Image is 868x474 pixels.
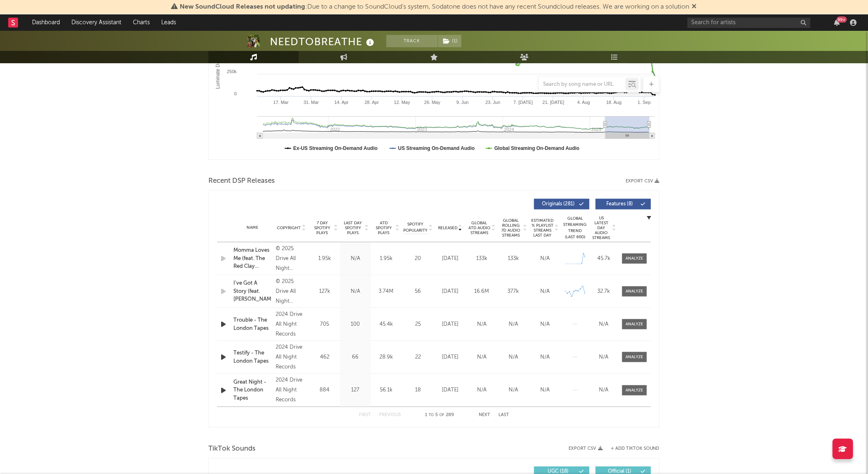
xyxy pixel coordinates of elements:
div: 25 [404,320,432,329]
span: Last Day Spotify Plays [342,221,364,235]
text: 12. May [394,100,411,105]
div: 133k [500,255,527,263]
div: [DATE] [436,386,464,394]
span: to [429,413,434,417]
div: 1.95k [311,255,338,263]
text: 14. Apr [334,100,349,105]
div: 20 [404,255,432,263]
div: N/A [531,320,559,329]
div: N/A [531,353,559,361]
div: 56.1k [373,386,400,394]
div: 884 [311,386,338,394]
div: N/A [592,386,616,394]
span: Estimated % Playlist Streams Last Day [531,218,554,238]
text: 23. Jun [486,100,500,105]
div: 3.74M [373,288,400,296]
text: 250k [227,69,237,74]
div: N/A [342,288,369,296]
text: 17. Mar [273,100,289,105]
text: Global Streaming On-Demand Audio [494,145,580,151]
div: 45.4k [373,320,400,329]
div: © 2025 Drive All Night Records dba NEEDTOBREATHE Inc, under exclusive license to Capitol CMG, Inc. [276,277,307,306]
button: First [359,413,371,417]
span: : Due to a change to SoundCloud's system, Sodatone does not have any recent Soundcloud releases. ... [180,4,690,10]
button: Previous [379,413,401,417]
button: (1) [438,35,461,47]
text: 21. [DATE] [543,100,564,105]
span: ATD Spotify Plays [373,221,395,235]
text: 7. [DATE] [514,100,533,105]
div: 1.95k [373,255,400,263]
button: + Add TikTok Sound [611,446,660,451]
div: 2024 Drive All Night Records [276,375,307,405]
span: Dismiss [692,4,697,10]
div: 22 [404,353,432,361]
button: Export CSV [626,179,660,184]
div: [DATE] [436,288,464,296]
div: N/A [500,320,527,329]
a: Leads [155,14,182,31]
a: Momma Loves Me (feat. The Red Clay Strays) [233,246,272,271]
input: Search by song name or URL [539,81,626,88]
a: Trouble - The London Tapes [233,316,272,332]
a: Testify - The London Tapes [233,349,272,365]
div: 28.9k [373,353,400,361]
div: NEEDTOBREATHE [270,35,376,48]
div: [DATE] [436,353,464,361]
div: 705 [311,320,338,329]
div: N/A [500,353,527,361]
text: 26. May [424,100,441,105]
span: of [440,413,445,417]
div: [DATE] [436,320,464,329]
div: 32.7k [592,288,616,296]
text: 9. Jun [457,100,469,105]
span: Released [438,225,457,230]
div: 45.7k [592,255,616,263]
div: N/A [531,288,559,296]
div: N/A [342,255,369,263]
div: N/A [531,255,559,263]
div: 99 + [837,16,847,23]
div: 1 5 289 [417,410,462,420]
div: N/A [500,386,527,394]
span: Features ( 8 ) [601,202,639,207]
div: 127 [342,386,369,394]
div: 133k [468,255,496,263]
text: 0 [234,91,237,96]
div: Name [233,225,272,231]
div: 2024 Drive All Night Records [276,310,307,339]
div: 56 [404,288,432,296]
div: © 2025 Drive All Night Records, under exclusive license to UMG Recordings, Inc. [276,244,307,274]
div: I've Got A Story (feat. [PERSON_NAME]) [233,279,272,304]
div: 377k [500,288,527,296]
div: Great Night - The London Tapes [233,378,272,403]
a: Charts [127,14,155,31]
button: Next [479,413,490,417]
span: Originals ( 281 ) [539,202,577,207]
span: TikTok Sounds [208,444,256,454]
button: + Add TikTok Sound [603,446,660,451]
div: 2024 Drive All Night Records [276,343,307,372]
div: 18 [404,386,432,394]
span: Spotify Popularity [404,221,428,234]
text: 1. Sep [638,100,651,105]
div: 66 [342,353,369,361]
div: N/A [531,386,559,394]
input: Search for artists [688,18,811,28]
text: 31. Mar [304,100,319,105]
span: 7 Day Spotify Plays [311,221,333,235]
div: 16.6M [468,288,496,296]
div: N/A [468,353,496,361]
div: N/A [592,353,616,361]
button: Export CSV [569,446,603,451]
div: Global Streaming Trend (Last 60D) [563,216,587,240]
text: 4. Aug [577,100,590,105]
span: Global Rolling 7D Audio Streams [500,218,522,238]
div: [DATE] [436,255,464,263]
div: 100 [342,320,369,329]
span: Global ATD Audio Streams [468,221,491,235]
span: US Latest Day Audio Streams [592,216,611,240]
div: 462 [311,353,338,361]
